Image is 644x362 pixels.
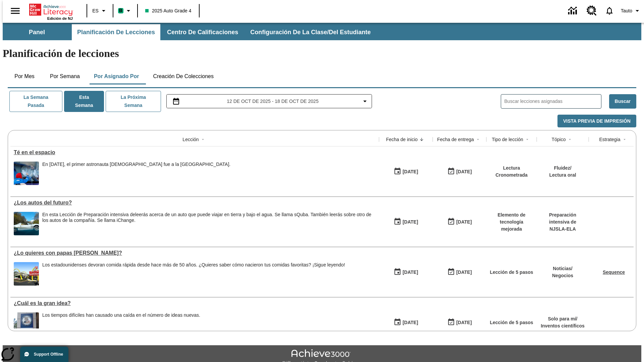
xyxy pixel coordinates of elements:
[618,5,644,17] button: Perfil/Configuración
[456,268,472,277] div: [DATE]
[14,212,39,235] img: Un automóvil de alta tecnología flotando en el agua.
[42,312,200,336] div: Los tiempos difíciles han causado una caída en el número de ideas nuevas.
[437,136,474,143] div: Fecha de entrega
[119,6,122,15] span: B
[3,24,70,40] button: Panel
[418,135,426,143] button: Sort
[391,266,420,279] button: 07/14/25: Primer día en que estuvo disponible la lección
[106,91,161,112] button: La próxima semana
[42,262,345,286] div: Los estadounidenses devoran comida rápida desde hace más de 50 años. ¿Quieres saber cómo nacieron...
[445,266,474,279] button: 07/20/26: Último día en que podrá accederse la lección
[391,216,420,228] button: 07/23/25: Primer día en que estuvo disponible la lección
[42,162,230,185] div: En diciembre de 2015, el primer astronauta británico fue a la Estación Espacial Internacional.
[445,316,474,329] button: 04/13/26: Último día en que podrá accederse la lección
[42,312,200,318] div: Los tiempos difíciles han causado una caída en el número de ideas nuevas.
[361,97,369,105] svg: Collapse Date Range Filter
[42,212,371,223] testabrev: leerás acerca de un auto que puede viajar en tierra y bajo el agua. Se llama sQuba. También leerá...
[541,322,585,329] p: Inventos científicos
[540,212,585,233] p: Preparación intensiva de NJSLA-ELA
[42,262,345,268] div: Los estadounidenses devoran comida rápida desde hace más de 50 años. ¿Quieres saber cómo nacieron...
[599,136,620,143] div: Estrategia
[34,352,63,357] span: Support Offline
[402,268,418,277] div: [DATE]
[402,168,418,176] div: [DATE]
[167,28,238,36] span: Centro de calificaciones
[45,68,85,84] button: Por semana
[169,97,369,105] button: Seleccione el intervalo de fechas opción del menú
[9,91,62,112] button: La semana pasada
[14,312,39,336] img: Letrero cerca de un edificio dice Oficina de Patentes y Marcas de los Estados Unidos. La economía...
[549,172,576,179] p: Lectura oral
[523,135,531,143] button: Sort
[490,319,533,326] p: Lección de 5 pasos
[227,98,318,105] span: 12 de oct de 2025 - 18 de oct de 2025
[145,7,192,14] span: 2025 Auto Grade 4
[14,250,376,256] a: ¿Lo quieres con papas fritas?, Lecciones
[474,135,482,143] button: Sort
[14,162,39,185] img: Un astronauta, el primero del Reino Unido que viaja a la Estación Espacial Internacional, saluda ...
[492,136,523,143] div: Tipo de lección
[64,91,104,112] button: Esta semana
[583,2,601,20] a: Centro de recursos, Se abrirá en una pestaña nueva.
[490,212,533,233] p: Elemento de tecnología mejorada
[3,47,641,60] h1: Planificación de lecciones
[14,250,376,256] div: ¿Lo quieres con papas fritas?
[552,272,573,279] p: Negocios
[456,318,472,327] div: [DATE]
[445,165,474,178] button: 10/12/25: Último día en que podrá accederse la lección
[621,7,632,14] span: Tauto
[557,115,636,128] button: Vista previa de impresión
[564,2,583,20] a: Centro de información
[20,347,68,362] button: Support Offline
[609,94,636,109] button: Buscar
[77,28,155,36] span: Planificación de lecciones
[250,28,371,36] span: Configuración de la clase/del estudiante
[162,24,244,40] button: Centro de calificaciones
[456,168,472,176] div: [DATE]
[14,200,376,206] a: ¿Los autos del futuro? , Lecciones
[402,318,418,327] div: [DATE]
[14,300,376,306] div: ¿Cuál es la gran idea?
[5,1,25,21] button: Abrir el menú lateral
[552,265,573,272] p: Noticias /
[29,3,73,16] a: Portada
[199,135,207,143] button: Sort
[490,165,533,179] p: Lectura Cronometrada
[445,216,474,228] button: 06/30/26: Último día en que podrá accederse la lección
[541,315,585,322] p: Solo para mí /
[42,212,376,223] div: En esta Lección de Preparación intensiva de
[3,23,641,40] div: Subbarra de navegación
[29,28,45,36] span: Panel
[42,212,376,235] div: En esta Lección de Preparación intensiva de leerás acerca de un auto que puede viajar en tierra y...
[14,262,39,286] img: Uno de los primeros locales de McDonald's, con el icónico letrero rojo y los arcos amarillos.
[92,7,99,14] span: ES
[601,2,618,19] a: Notificaciones
[14,200,376,206] div: ¿Los autos del futuro?
[386,136,418,143] div: Fecha de inicio
[89,5,111,17] button: Lenguaje: ES, Selecciona un idioma
[245,24,376,40] button: Configuración de la clase/del estudiante
[182,136,199,143] div: Lección
[14,149,376,156] a: Té en el espacio, Lecciones
[3,24,377,40] div: Subbarra de navegación
[29,2,73,20] div: Portada
[47,16,73,20] span: Edición de NJ
[89,68,145,84] button: Por asignado por
[504,97,601,106] input: Buscar lecciones asignadas
[603,269,625,275] a: Sequence
[72,24,160,40] button: Planificación de lecciones
[391,165,420,178] button: 10/06/25: Primer día en que estuvo disponible la lección
[148,68,219,84] button: Creación de colecciones
[8,68,41,84] button: Por mes
[621,135,629,143] button: Sort
[551,136,566,143] div: Tópico
[490,269,533,276] p: Lección de 5 pasos
[115,5,135,17] button: Boost El color de la clase es verde menta. Cambiar el color de la clase.
[566,135,574,143] button: Sort
[14,149,376,156] div: Té en el espacio
[549,165,576,172] p: Fluidez /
